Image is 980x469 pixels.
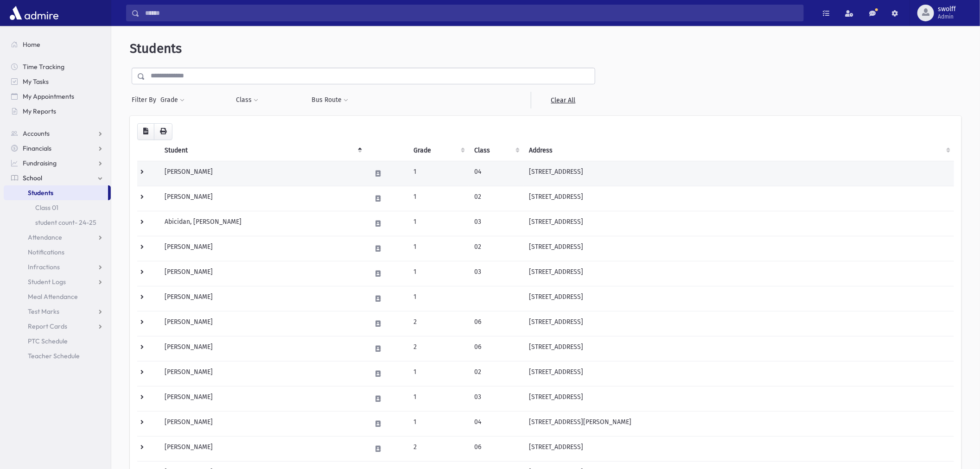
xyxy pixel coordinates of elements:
[132,95,160,105] span: Filter By
[159,411,366,436] td: [PERSON_NAME]
[4,104,111,119] a: My Reports
[469,361,523,386] td: 02
[4,37,111,52] a: Home
[469,311,523,336] td: 06
[469,161,523,186] td: 04
[469,411,523,436] td: 04
[23,92,74,101] span: My Appointments
[23,40,40,49] span: Home
[23,159,57,167] span: Fundraising
[130,41,182,56] span: Students
[4,156,111,171] a: Fundraising
[28,337,68,345] span: PTC Schedule
[523,211,954,236] td: [STREET_ADDRESS]
[28,278,66,286] span: Student Logs
[523,386,954,411] td: [STREET_ADDRESS]
[159,236,366,261] td: [PERSON_NAME]
[469,236,523,261] td: 02
[159,261,366,286] td: [PERSON_NAME]
[23,174,42,182] span: School
[4,74,111,89] a: My Tasks
[7,4,61,22] img: AdmirePro
[523,311,954,336] td: [STREET_ADDRESS]
[531,92,595,108] a: Clear All
[4,59,111,74] a: Time Tracking
[523,361,954,386] td: [STREET_ADDRESS]
[4,349,111,363] a: Teacher Schedule
[28,263,60,271] span: Infractions
[159,161,366,186] td: [PERSON_NAME]
[408,436,469,461] td: 2
[4,334,111,349] a: PTC Schedule
[408,411,469,436] td: 1
[4,274,111,289] a: Student Logs
[408,140,469,161] th: Grade: activate to sort column ascending
[23,129,50,138] span: Accounts
[159,140,366,161] th: Student: activate to sort column descending
[28,322,67,330] span: Report Cards
[23,107,56,115] span: My Reports
[28,248,64,256] span: Notifications
[28,352,80,360] span: Teacher Schedule
[159,336,366,361] td: [PERSON_NAME]
[154,123,172,140] button: Print
[938,13,956,20] span: Admin
[469,211,523,236] td: 03
[140,5,803,21] input: Search
[408,236,469,261] td: 1
[159,211,366,236] td: Abicidan, [PERSON_NAME]
[469,186,523,211] td: 02
[159,361,366,386] td: [PERSON_NAME]
[408,361,469,386] td: 1
[408,161,469,186] td: 1
[469,436,523,461] td: 06
[408,261,469,286] td: 1
[28,189,53,197] span: Students
[159,386,366,411] td: [PERSON_NAME]
[4,141,111,156] a: Financials
[523,186,954,211] td: [STREET_ADDRESS]
[28,292,78,301] span: Meal Attendance
[469,140,523,161] th: Class: activate to sort column ascending
[4,171,111,185] a: School
[28,307,59,316] span: Test Marks
[312,92,349,108] button: Bus Route
[28,233,62,241] span: Attendance
[408,211,469,236] td: 1
[938,6,956,13] span: swolff
[523,261,954,286] td: [STREET_ADDRESS]
[523,286,954,311] td: [STREET_ADDRESS]
[159,186,366,211] td: [PERSON_NAME]
[4,319,111,334] a: Report Cards
[4,215,111,230] a: student count- 24-25
[4,304,111,319] a: Test Marks
[523,161,954,186] td: [STREET_ADDRESS]
[137,123,154,140] button: CSV
[4,126,111,141] a: Accounts
[469,336,523,361] td: 06
[23,63,64,71] span: Time Tracking
[23,77,49,86] span: My Tasks
[4,185,108,200] a: Students
[159,436,366,461] td: [PERSON_NAME]
[23,144,51,152] span: Financials
[159,311,366,336] td: [PERSON_NAME]
[523,336,954,361] td: [STREET_ADDRESS]
[160,92,185,108] button: Grade
[4,200,111,215] a: Class 01
[4,89,111,104] a: My Appointments
[469,261,523,286] td: 03
[523,436,954,461] td: [STREET_ADDRESS]
[523,411,954,436] td: [STREET_ADDRESS][PERSON_NAME]
[523,140,954,161] th: Address: activate to sort column ascending
[523,236,954,261] td: [STREET_ADDRESS]
[4,245,111,260] a: Notifications
[159,286,366,311] td: [PERSON_NAME]
[408,336,469,361] td: 2
[408,386,469,411] td: 1
[408,286,469,311] td: 1
[4,260,111,274] a: Infractions
[4,230,111,245] a: Attendance
[4,289,111,304] a: Meal Attendance
[469,386,523,411] td: 03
